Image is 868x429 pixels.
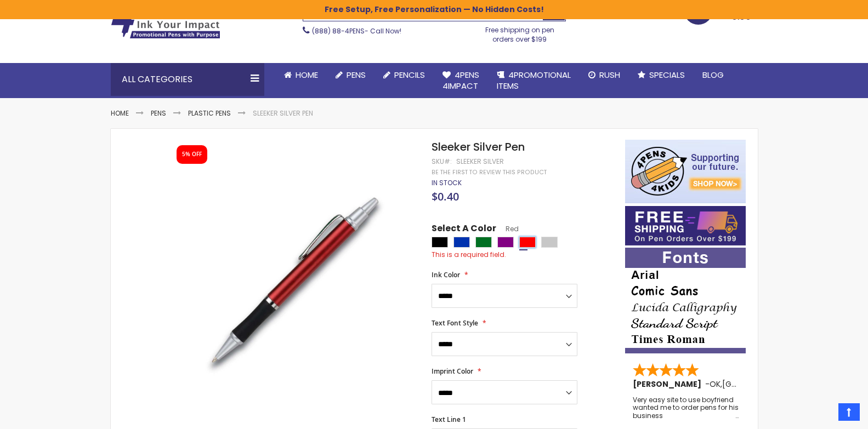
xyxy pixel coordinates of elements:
a: Be the first to review this product [432,168,547,176]
img: 4pens 4 kids [625,140,746,203]
span: Sleeker Silver Pen [432,139,525,155]
div: Free shipping on pen orders over $199 [474,21,566,43]
a: Home [111,108,129,118]
div: Purple [497,237,514,248]
span: Blog [702,69,724,81]
div: Red [519,237,536,248]
a: Home [275,63,327,87]
span: $0.40 [432,189,459,204]
a: Pens [151,108,166,118]
li: Sleeker Silver Pen [253,109,313,118]
span: Text Font Style [432,318,478,328]
img: font-personalization-examples [625,248,746,353]
div: 5% OFF [182,151,202,158]
a: Pens [327,63,375,87]
div: All Categories [111,63,264,96]
span: 4Pens 4impact [442,69,479,91]
img: sleeker_silver_side_red_1.jpeg [167,156,417,406]
span: Text Line 1 [432,415,466,424]
span: Specials [649,69,685,81]
span: Imprint Color [432,367,473,376]
span: Red [496,224,519,233]
div: Blue [453,237,470,248]
img: Free shipping on orders over $199 [625,206,746,245]
span: Select A Color [432,222,496,237]
span: 4PROMOTIONAL ITEMS [497,69,571,91]
a: Plastic Pens [188,108,231,118]
a: 4Pens4impact [434,63,488,99]
span: - Call Now! [312,26,401,36]
a: Rush [580,63,629,87]
a: 4PROMOTIONALITEMS [488,63,580,99]
span: Rush [599,69,620,81]
span: Pencils [394,69,425,81]
div: Black [432,237,448,248]
a: Specials [629,63,694,87]
a: Pencils [375,63,434,87]
span: Pens [347,69,366,81]
span: In stock [432,178,462,187]
div: Green [475,237,492,248]
strong: SKU [432,157,452,166]
span: Ink Color [432,270,460,279]
span: Home [296,69,318,81]
div: Sleeker Silver [456,157,504,166]
a: (888) 88-4PENS [312,26,365,36]
img: 4Pens Custom Pens and Promotional Products [111,4,220,39]
div: Silver [541,237,558,248]
div: Availability [432,179,462,187]
div: This is a required field. [432,250,614,259]
a: Blog [694,63,733,87]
